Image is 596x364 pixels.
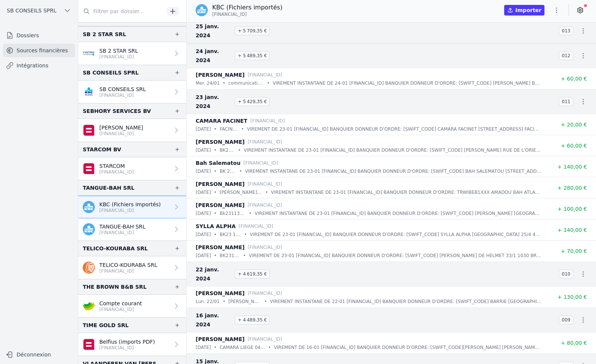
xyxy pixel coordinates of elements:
[212,11,247,17] span: [FINANCIAL_ID]
[561,76,587,82] span: + 60,00 €
[83,223,95,235] img: kbc.png
[214,189,217,196] div: •
[196,116,247,125] p: CAMARA FACINET
[248,289,282,297] p: [FINANCIAL_ID]
[241,125,244,133] div: •
[214,210,217,217] div: •
[196,47,232,65] span: 24 janv. 2024
[78,81,186,103] a: SB CONSEILS SRL [FINANCIAL_ID]
[78,333,186,356] a: Belfius (imports PDF) [FINANCIAL_ID]
[83,262,95,274] img: ing.png
[244,146,542,154] p: VIREMENT INSTANTANE DE 23-01 [FINANCIAL_ID] BANQUIER DONNEUR D'ORDRE: [SWIFT_CODE] [PERSON_NAME] ...
[196,168,211,175] p: [DATE]
[220,210,246,217] p: Bk231137 BK231321
[196,22,232,40] span: 25 janv. 2024
[243,252,246,259] div: •
[559,270,573,279] span: 010
[249,210,252,217] div: •
[99,300,142,307] p: Compte courant
[78,119,186,142] a: [PERSON_NAME] [FINANCIAL_ID]
[273,79,542,87] p: VIREMENT INSTANTANE DE 24-01 [FINANCIAL_ID] BANQUIER DONNEUR D'ORDRE: [SWIFT_CODE] [PERSON_NAME] ...
[220,189,262,196] p: [PERSON_NAME] Code BK 23 1401
[238,146,241,154] div: •
[78,218,186,241] a: TANGUE-BAH SRL [FINANCIAL_ID]
[264,298,267,305] div: •
[220,252,240,259] p: BK231350
[249,252,542,259] p: VIREMENT DE 23-01 [FINANCIAL_ID] BANQUIER DONNEUR D'ORDRE: [SWIFT_CODE] [PERSON_NAME] DE HELMET 3...
[83,145,121,154] div: STARCOM BV
[196,79,220,87] p: mer. 24/01
[220,168,236,175] p: BK 23 1367
[235,97,270,106] span: + 5 429,35 €
[83,201,95,213] img: kbc.png
[83,244,148,253] div: TELICO-KOURABA SRL
[99,124,143,131] p: [PERSON_NAME]
[83,124,95,136] img: belfius-1.png
[99,131,143,137] p: [FINANCIAL_ID]
[274,344,542,351] p: VIREMENT DE 16-01 [FINANCIAL_ID] BANQUIER DONNEUR D'ORDRE: [SWIFT_CODE][PERSON_NAME] [PERSON_NAME...
[99,201,161,208] p: KBC (Fichiers importés)
[99,47,138,55] p: SB 2 STAR SRL
[228,298,261,305] p: [PERSON_NAME] BK 23 1409
[559,51,573,60] span: 012
[255,210,542,217] p: VIREMENT INSTANTANE DE 23-01 [FINANCIAL_ID] BANQUIER DONNEUR D'ORDRE: [SWIFT_CODE] [PERSON_NAME] ...
[99,169,134,175] p: [FINANCIAL_ID]
[228,79,264,87] p: communication BK 23 1393
[3,349,75,361] button: Déconnexion
[504,5,544,15] button: Importer
[3,44,75,57] a: Sources financières
[235,51,270,60] span: + 5 489,35 €
[557,185,587,191] span: + 280,00 €
[214,252,217,259] div: •
[220,344,265,351] p: CAMARA LIEGE 0465417235
[248,244,282,251] p: [FINANCIAL_ID]
[247,125,542,133] p: VIREMENT DE 23-01 [FINANCIAL_ID] BANQUIER DONNEUR D'ORDRE: [SWIFT_CODE] CAMARA FACINET [STREET_AD...
[83,300,95,312] img: crelan.png
[561,143,587,149] span: + 60,00 €
[214,168,217,175] div: •
[557,294,587,300] span: + 130,00 €
[196,146,211,154] p: [DATE]
[99,345,155,351] p: [FINANCIAL_ID]
[99,268,157,274] p: [FINANCIAL_ID]
[196,158,240,168] p: Bah Salematou
[244,231,247,238] div: •
[7,7,56,14] span: SB CONSEILS SPRL
[196,252,211,259] p: [DATE]
[561,248,587,254] span: + 70,00 €
[83,47,95,59] img: FINTRO_BE_BUSINESS_GEBABEBB.png
[235,26,270,35] span: + 5 709,35 €
[557,164,587,170] span: + 140,00 €
[196,265,232,283] span: 22 janv. 2024
[99,306,142,312] p: [FINANCIAL_ID]
[250,117,285,125] p: [FINANCIAL_ID]
[99,207,161,213] p: [FINANCIAL_ID]
[78,42,186,65] a: SB 2 STAR SRL [FINANCIAL_ID]
[196,210,211,217] p: [DATE]
[196,311,232,329] span: 16 janv. 2024
[271,189,542,196] p: VIREMENT INSTANTANE DE 23-01 [FINANCIAL_ID] BANQUIER DONNEUR D'ORDRE: TRWIBEB1XXX AMADOU BAH ATLA...
[248,201,282,209] p: [FINANCIAL_ID]
[559,26,573,35] span: 013
[239,222,273,230] p: [FINANCIAL_ID]
[214,344,217,351] div: •
[196,335,245,344] p: [PERSON_NAME]
[196,243,245,252] p: [PERSON_NAME]
[99,338,155,346] p: Belfius (imports PDF)
[196,70,245,79] p: [PERSON_NAME]
[196,125,211,133] p: [DATE]
[196,231,211,238] p: [DATE]
[196,4,208,16] img: kbc.png
[78,157,186,180] a: STARCOM [FINANCIAL_ID]
[196,137,245,146] p: [PERSON_NAME]
[212,3,283,12] p: KBC (Fichiers importés)
[83,338,95,350] img: belfius.png
[78,295,186,317] a: Compte courant [FINANCIAL_ID]
[83,86,95,98] img: KBC_BRUSSELS_KREDBEBB.png
[220,125,238,133] p: FACINET
[220,231,241,238] p: BK23 1369
[196,289,245,298] p: [PERSON_NAME]
[83,321,129,330] div: TIME GOLD SRL
[78,256,186,279] a: TELICO-KOURABA SRL [FINANCIAL_ID]
[561,340,587,346] span: + 80,00 €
